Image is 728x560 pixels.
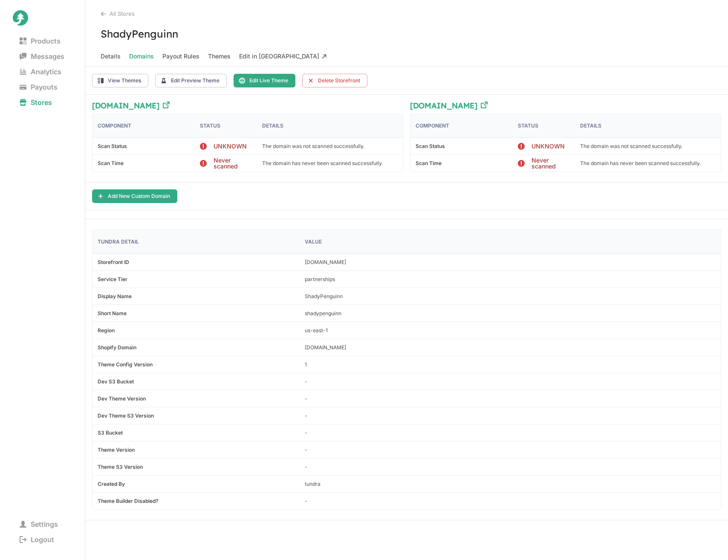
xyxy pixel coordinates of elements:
[305,412,307,419] p: -
[13,35,67,47] span: Products
[532,157,570,169] span: Never scanned
[302,74,367,87] button: Delete Storefront
[98,378,134,385] b: Dev S3 Bucket
[92,102,170,113] a: [DOMAIN_NAME]
[13,50,71,62] span: Messages
[410,102,488,113] a: [DOMAIN_NAME]
[575,114,721,137] div: Details
[85,27,728,40] h3: ShadyPenguinn
[98,276,127,282] b: Service Tier
[13,96,59,108] span: Stores
[305,395,307,402] p: -
[513,114,575,137] div: Status
[257,114,403,137] div: Details
[305,447,307,453] p: -
[92,230,300,253] div: Tundra Detail
[208,50,231,62] span: Themes
[305,378,307,385] p: -
[13,66,68,78] span: Analytics
[305,310,341,316] p: shadypenguinn
[262,143,364,149] p: The domain was not scanned successfully.
[98,464,143,470] b: Theme S3 Version
[305,498,307,504] p: -
[98,447,135,453] b: Theme Version
[300,230,721,253] div: Value
[410,102,477,113] h3: [DOMAIN_NAME]
[101,10,728,17] div: All Stores
[532,143,565,149] span: UNKNOWN
[98,429,123,436] b: S3 Bucket
[239,50,327,62] span: Edit in [GEOGRAPHIC_DATA]
[214,143,247,149] span: UNKNOWN
[98,361,153,368] b: Theme Config Version
[98,259,129,265] b: Storefront ID
[98,412,154,419] b: Dev Theme S3 Version
[305,259,346,265] p: [DOMAIN_NAME]
[98,344,136,351] b: Shopify Domain
[98,143,127,149] b: Scan Status
[305,464,307,470] p: -
[98,395,146,402] b: Dev Theme Version
[305,481,321,487] p: tundra
[305,429,307,436] p: -
[101,50,121,62] span: Details
[305,361,307,368] p: 1
[416,160,442,166] b: Scan Time
[214,157,252,169] span: Never scanned
[92,74,148,87] button: View Themes
[262,160,383,166] p: The domain has never been scanned successfully.
[92,114,195,137] div: Component
[234,74,295,87] button: Edit Live Theme
[98,160,124,166] b: Scan Time
[580,143,682,149] p: The domain was not scanned successfully.
[305,293,343,299] p: ShadyPenguinn
[13,518,65,530] span: Settings
[92,189,177,203] button: Add New Custom Domain
[155,74,227,87] button: Edit Preview Theme
[305,344,346,351] p: [DOMAIN_NAME]
[98,327,115,334] b: Region
[305,327,328,334] p: us-east-1
[98,293,132,299] b: Display Name
[305,276,335,282] p: partnerships
[162,50,199,62] span: Payout Rules
[410,114,513,137] div: Component
[98,498,159,504] b: Theme Builder Disabled?
[98,310,127,316] b: Short Name
[13,534,61,545] span: Logout
[92,102,159,113] h3: [DOMAIN_NAME]
[416,143,445,149] b: Scan Status
[13,81,64,93] span: Payouts
[580,160,701,166] p: The domain has never been scanned successfully.
[129,50,154,62] span: Domains
[98,481,125,487] b: Created By
[195,114,257,137] div: Status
